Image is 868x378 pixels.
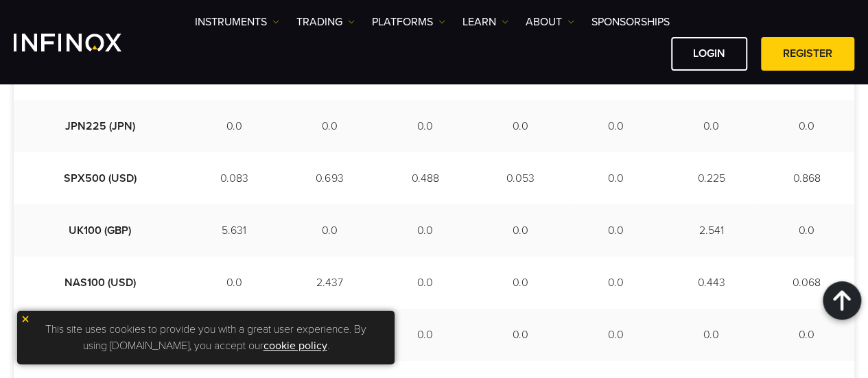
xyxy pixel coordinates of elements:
td: UK100 (GBP) [14,204,187,257]
td: 0.0 [568,204,664,257]
td: 0.443 [664,257,759,309]
a: LOGIN [671,37,747,71]
td: 0.0 [187,100,282,152]
a: TRADING [296,14,355,30]
td: 0.053 [473,152,568,204]
td: 0.0 [187,309,282,361]
td: 0.488 [377,152,473,204]
td: 2.541 [664,204,759,257]
td: SPX500 (USD) [14,152,187,204]
a: REGISTER [761,37,854,71]
td: EUSTX50 (EUR) [14,309,187,361]
td: 0.225 [664,152,759,204]
td: 2.437 [282,257,377,309]
td: 0.693 [282,152,377,204]
td: 0.068 [759,257,854,309]
td: 0.0 [473,100,568,152]
td: 0.0 [759,309,854,361]
td: 0.0 [568,152,664,204]
a: SPONSORSHIPS [591,14,670,30]
td: 0.0 [759,100,854,152]
td: 0.083 [187,152,282,204]
td: 0.0 [377,100,473,152]
td: 0.0 [568,257,664,309]
a: PLATFORMS [372,14,445,30]
td: 0.0 [759,204,854,257]
td: 0.0 [282,204,377,257]
td: 0.0 [377,309,473,361]
td: 0.0 [664,100,759,152]
td: 0.868 [759,152,854,204]
a: cookie policy [263,339,327,353]
td: 0.0 [568,309,664,361]
td: 0.0 [282,309,377,361]
td: 0.0 [282,100,377,152]
td: 0.0 [473,309,568,361]
td: 0.0 [187,257,282,309]
p: This site uses cookies to provide you with a great user experience. By using [DOMAIN_NAME], you a... [24,318,388,357]
td: 0.0 [473,257,568,309]
td: 5.631 [187,204,282,257]
img: yellow close icon [21,314,30,324]
a: ABOUT [526,14,574,30]
a: Learn [462,14,508,30]
td: 0.0 [664,309,759,361]
td: 0.0 [568,100,664,152]
td: NAS100 (USD) [14,257,187,309]
a: Instruments [195,14,279,30]
td: 0.0 [377,204,473,257]
td: JPN225 (JPN) [14,100,187,152]
a: INFINOX Logo [14,34,154,51]
td: 0.0 [473,204,568,257]
td: 0.0 [377,257,473,309]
